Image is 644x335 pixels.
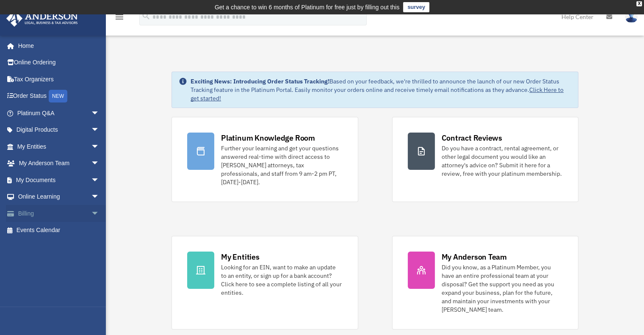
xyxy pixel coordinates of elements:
i: menu [114,12,124,22]
img: User Pic [625,11,638,23]
img: Anderson Advisors Platinum Portal [4,10,80,27]
a: survey [403,2,429,12]
a: menu [114,15,124,22]
a: Billingarrow_drop_down [6,205,112,222]
span: arrow_drop_down [91,155,108,172]
a: My Entitiesarrow_drop_down [6,138,112,155]
span: arrow_drop_down [91,138,108,155]
strong: Exciting News: Introducing Order Status Tracking! [191,78,329,85]
span: arrow_drop_down [91,122,108,139]
a: Click Here to get started! [191,86,564,102]
div: Contract Reviews [442,133,502,143]
div: My Entities [221,252,259,262]
a: Platinum Knowledge Room Further your learning and get your questions answered real-time with dire... [171,117,358,202]
div: NEW [49,90,67,102]
a: My Anderson Team Did you know, as a Platinum Member, you have an entire professional team at your... [392,236,578,329]
a: Platinum Q&Aarrow_drop_down [6,105,112,122]
a: Events Calendar [6,222,112,239]
a: My Anderson Teamarrow_drop_down [6,155,112,172]
a: Digital Productsarrow_drop_down [6,122,112,138]
a: Order StatusNEW [6,88,112,105]
a: My Entities Looking for an EIN, want to make an update to an entity, or sign up for a bank accoun... [171,236,358,329]
span: arrow_drop_down [91,205,108,222]
div: My Anderson Team [442,252,507,262]
a: Home [6,37,108,54]
a: Tax Organizers [6,71,112,88]
span: arrow_drop_down [91,188,108,206]
div: Platinum Knowledge Room [221,133,315,143]
a: Online Learningarrow_drop_down [6,188,112,205]
a: Contract Reviews Do you have a contract, rental agreement, or other legal document you would like... [392,117,578,202]
div: Based on your feedback, we're thrilled to announce the launch of our new Order Status Tracking fe... [191,77,571,102]
i: search [141,11,151,21]
span: arrow_drop_down [91,105,108,122]
div: Further your learning and get your questions answered real-time with direct access to [PERSON_NAM... [221,144,342,186]
div: Get a chance to win 6 months of Platinum for free just by filling out this [215,2,400,12]
a: My Documentsarrow_drop_down [6,172,112,188]
div: Looking for an EIN, want to make an update to an entity, or sign up for a bank account? Click her... [221,263,342,297]
div: Do you have a contract, rental agreement, or other legal document you would like an attorney's ad... [442,144,563,178]
div: close [636,1,642,6]
div: Did you know, as a Platinum Member, you have an entire professional team at your disposal? Get th... [442,263,563,314]
a: Online Ordering [6,54,112,71]
span: arrow_drop_down [91,172,108,189]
